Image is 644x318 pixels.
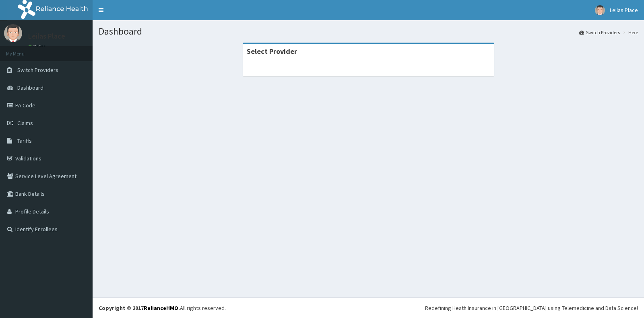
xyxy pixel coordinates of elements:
[99,26,638,37] h1: Dashboard
[99,304,180,312] strong: Copyright © 2017 .
[4,24,22,42] img: User Image
[425,304,638,312] div: Redefining Heath Insurance in [GEOGRAPHIC_DATA] using Telemedicine and Data Science!
[17,66,58,74] span: Switch Providers
[17,84,43,91] span: Dashboard
[17,137,32,144] span: Tariffs
[144,304,178,312] a: RelianceHMO
[610,6,638,14] span: Leilas Place
[247,47,297,56] strong: Select Provider
[595,5,605,15] img: User Image
[621,29,638,36] li: Here
[28,44,47,49] a: Online
[93,297,644,318] footer: All rights reserved.
[28,33,65,40] p: Leilas Place
[17,119,33,127] span: Claims
[579,29,620,36] a: Switch Providers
